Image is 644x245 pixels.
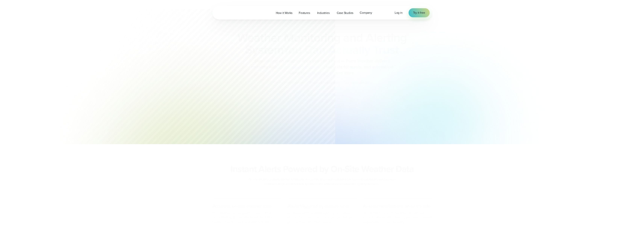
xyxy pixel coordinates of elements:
[413,11,425,15] span: Try it free
[409,8,430,17] a: Try it free
[337,11,353,15] span: Case Studies
[273,9,296,17] a: How it Works
[360,11,372,15] span: Company
[334,9,357,17] a: Case Studies
[317,11,330,15] span: Industries
[299,11,310,15] span: Features
[276,11,293,15] span: How it Works
[395,11,403,15] a: Log in
[395,11,403,15] span: Log in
